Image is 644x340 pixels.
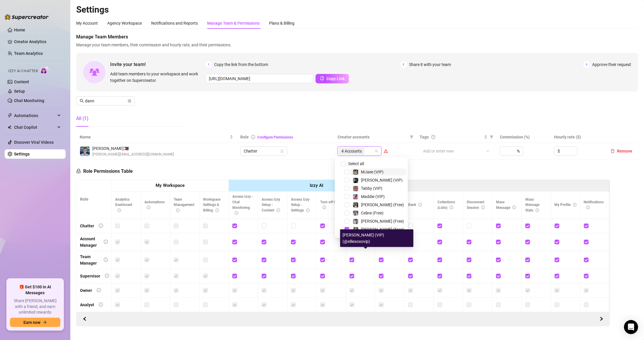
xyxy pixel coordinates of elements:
span: Approve their request [592,61,631,68]
span: Select tree node [345,219,349,224]
span: Role [240,135,249,139]
span: info-circle [235,211,238,215]
span: Team Management [174,197,194,213]
span: [PERSON_NAME] (Free) [361,202,404,207]
span: Name [80,134,229,140]
span: Manage your team members, their commission and hourly rate, and their permissions. [76,42,638,48]
span: info-circle [104,258,108,262]
span: [PERSON_NAME] (Free) [361,219,404,224]
span: Access Izzy Setup - Settings [291,197,310,213]
a: Creator Analytics [14,37,61,46]
span: close-circle [128,99,131,103]
span: info-circle [99,302,103,307]
th: Name [76,131,237,143]
span: info-circle [99,224,103,228]
span: info-circle [418,203,422,207]
span: Copy the link from the bottom [214,61,268,68]
span: Select tree node [345,194,349,199]
span: MJaee (VIP) [361,170,384,174]
img: MJaee (VIP) [353,170,358,175]
span: info-circle [306,209,310,212]
img: Maddie (Free) [353,202,358,208]
span: Chatter [244,147,284,155]
span: Mass Message [496,200,516,210]
div: Analyst [80,302,94,308]
div: Plans & Billing [269,20,294,26]
div: [PERSON_NAME] (VIP) (@elliexoxovip) [340,229,413,247]
h2: Settings [76,4,638,15]
div: Supervisor [80,273,100,279]
a: Settings [14,152,30,156]
span: Collections (Lists) [437,200,455,210]
span: Izzy AI Chatter [8,68,38,74]
span: 4 Accounts [341,148,362,154]
span: Chat Copilot [14,123,56,132]
span: search [80,99,84,103]
span: filter [410,135,413,139]
span: Add team members to your workspace and work together on Supercreator. [110,71,203,84]
span: Select tree node [345,227,349,232]
span: info-circle [536,209,539,212]
div: Open Intercom Messenger [624,320,638,334]
img: Ellie (Free) [353,227,358,232]
span: question-circle [431,135,435,139]
span: Select tree node [345,178,349,182]
span: info-circle [117,209,121,212]
span: thunderbolt [8,113,12,118]
img: logo-BBDzfeDw.svg [5,14,49,20]
a: Chat Monitoring [14,98,44,103]
span: info-circle [323,206,326,209]
span: [PERSON_NAME] 🇵🇭 [92,145,174,152]
span: Copy Link [326,76,345,81]
span: Turn off Izzy [320,200,340,210]
div: Agency Workspace [107,20,142,26]
span: Workspace Settings & Billing [203,197,220,213]
div: Team Manager [80,253,99,266]
span: Select tree node [345,202,349,207]
span: 🎁 Get $100 in AI Messages [10,284,60,296]
button: Copy Link [316,74,349,83]
strong: Izzy AI [310,183,323,188]
th: Role [76,180,112,219]
span: Select tree node [345,170,349,174]
span: Select tree node [345,211,349,215]
span: Mass Message Stats [525,197,539,213]
th: Commission (%) [496,131,551,143]
div: Account Manager [80,236,99,248]
span: info-circle [97,288,101,292]
span: Analytics Dashboard [115,197,132,213]
input: Search members [85,98,127,104]
span: Maddie (VIP) [361,194,385,199]
img: Chat Copilot [8,125,11,129]
span: info-circle [147,206,150,209]
img: Maddie (VIP) [353,194,358,199]
span: filter [490,135,493,139]
span: 1 [205,61,212,68]
span: info-circle [104,240,108,244]
span: 3 [583,61,590,68]
button: Remove [608,148,635,155]
span: Automations [14,111,56,120]
span: right [599,317,604,321]
a: Team Analytics [14,51,43,56]
img: Kennedy (Free) [353,219,358,224]
span: My Profile [555,203,577,207]
span: Select all [346,160,366,167]
span: info-circle [277,209,280,212]
img: Danny [80,146,90,156]
img: AI Chatter [40,66,49,75]
span: Celine (Free) [361,211,384,215]
span: Invite your team! [110,61,205,68]
span: delete [611,149,615,153]
img: Kennedy (VIP) [353,178,358,183]
span: [PERSON_NAME] (VIP) [361,178,403,182]
span: info-circle [573,203,577,207]
span: copy [320,76,324,80]
a: Configure Permissions [258,135,293,139]
a: Content [14,79,29,84]
span: Access Izzy - Chat Monitoring [232,194,253,215]
a: Setup [14,89,25,94]
button: Scroll Forward [80,314,89,324]
div: My Account [76,20,98,26]
a: Home [14,28,25,32]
